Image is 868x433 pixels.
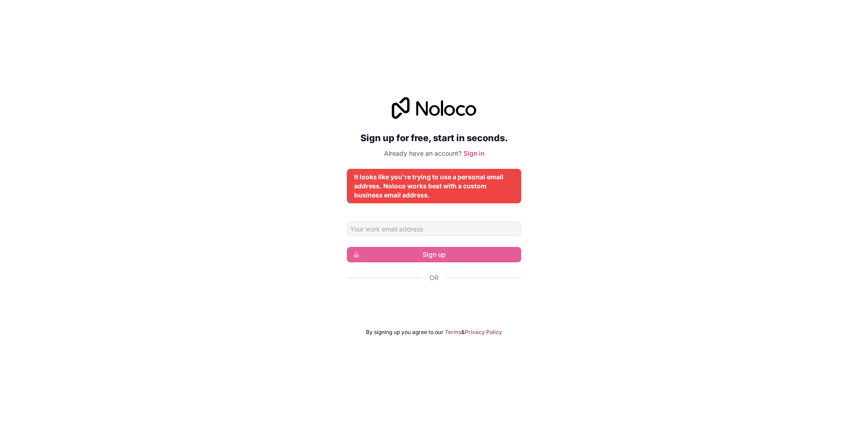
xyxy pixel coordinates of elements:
a: Privacy Policy [465,329,502,336]
a: Terms [445,329,461,336]
button: Sign up [347,247,521,262]
span: Already have an account? [384,149,462,157]
div: It looks like you're trying to use a personal email address. Noloco works best with a custom busi... [354,172,514,200]
iframe: ปุ่มลงชื่อเข้าใช้ด้วย Google [342,292,526,312]
a: Sign in [464,149,484,157]
h2: Sign up for free, start in seconds. [347,130,521,146]
span: Or [429,273,439,282]
input: Email address [347,221,521,236]
span: & [461,329,465,336]
span: By signing up you agree to our [366,329,444,336]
